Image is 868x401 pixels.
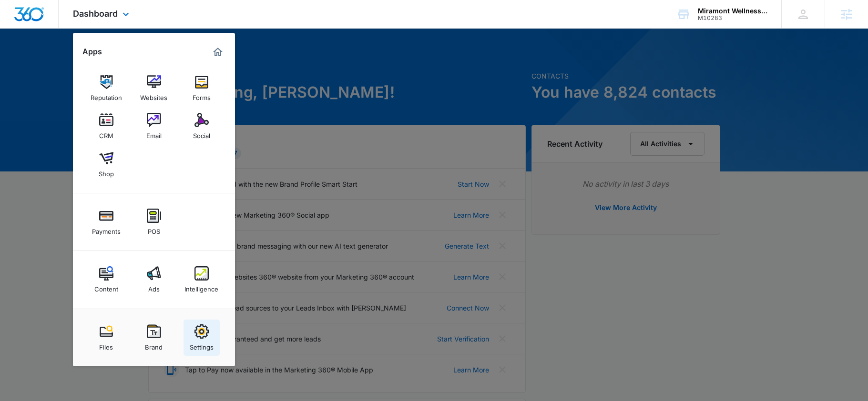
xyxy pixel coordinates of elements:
div: Settings [190,339,214,351]
div: POS [148,223,160,235]
div: account id [698,15,767,21]
a: Settings [184,320,220,356]
div: Brand [145,339,163,351]
div: Content [94,281,118,293]
h2: Apps [82,47,102,56]
a: Intelligence [184,261,220,298]
div: Reputation [91,89,122,101]
span: Dashboard [73,9,118,19]
a: Email [136,108,172,144]
div: account name [698,7,767,15]
div: Intelligence [184,281,218,293]
div: Shop [99,165,114,178]
a: Forms [184,70,220,106]
div: Websites [140,89,167,101]
div: Email [146,127,162,140]
a: Websites [136,70,172,106]
a: Brand [136,320,172,356]
a: Reputation [88,70,124,106]
a: Marketing 360® Dashboard [210,44,225,60]
a: Ads [136,261,172,298]
a: POS [136,204,172,240]
a: Shop [88,146,124,182]
a: Files [88,320,124,356]
div: Payments [92,223,121,235]
a: Social [184,108,220,144]
a: Payments [88,204,124,240]
div: Files [99,339,113,351]
a: Content [88,261,124,298]
div: Forms [193,89,211,101]
div: CRM [99,127,113,140]
div: Social [193,127,210,140]
div: Ads [148,281,160,293]
a: CRM [88,108,124,144]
